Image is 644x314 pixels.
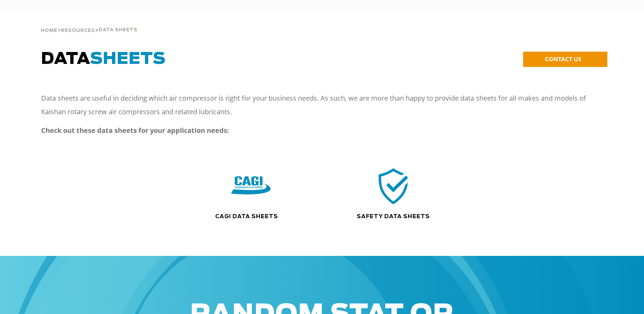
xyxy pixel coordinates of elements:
[41,27,57,33] a: Home
[523,52,607,67] a: CONTACT US
[41,29,57,33] span: Home
[231,166,271,206] img: CAGI
[61,27,95,33] a: Resources
[328,166,459,206] div: safety icon
[545,55,581,63] span: CONTACT US
[215,214,278,219] a: CAGI Data Sheets
[41,51,166,67] span: DATA
[357,214,430,219] a: Safety Data Sheets
[180,166,322,206] div: CAGI
[61,29,95,33] span: Resources
[41,10,137,36] div: > >
[374,166,413,206] img: safety icon
[41,126,229,135] strong: Check out these data sheets for your application needs:
[90,51,166,67] span: SHEETS
[41,91,591,119] p: Data sheets are useful in deciding which air compressor is right for your business needs. As such...
[99,28,137,32] span: Data Sheets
